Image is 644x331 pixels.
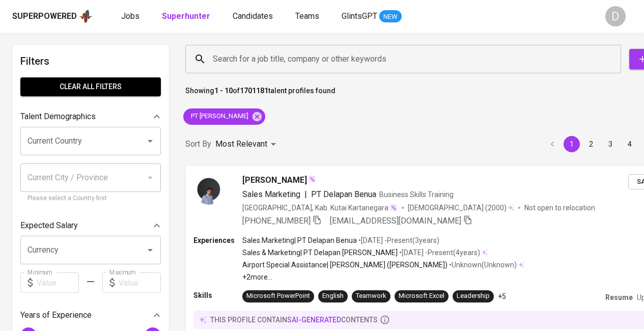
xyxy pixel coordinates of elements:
span: AI-generated [292,316,341,324]
a: Jobs [121,10,142,23]
div: Microsoft Excel [399,291,444,301]
span: | [304,188,307,201]
div: Talent Demographics [20,106,161,127]
span: [EMAIL_ADDRESS][DOMAIN_NAME] [330,216,461,226]
p: Talent Demographics [20,111,96,123]
div: D [605,6,626,26]
p: Airport Special Assistance | [PERSON_NAME] ([PERSON_NAME]) [242,260,447,270]
p: Sort By [185,138,211,150]
a: GlintsGPT NEW [342,10,402,23]
p: Please select a Country first [27,194,154,204]
img: magic_wand.svg [308,175,316,183]
p: Most Relevant [215,138,267,150]
div: (2000) [408,203,514,213]
b: Superhunter [162,11,210,21]
span: [DEMOGRAPHIC_DATA] [408,203,485,213]
div: [GEOGRAPHIC_DATA], Kab. Kutai Kartanegara [242,203,398,213]
p: Sales Marketing | PT Delapan Benua [242,235,357,245]
button: page 1 [564,136,580,152]
input: Value [119,272,161,293]
span: Teams [295,11,319,21]
span: Clear All filters [29,80,153,93]
button: Go to page 2 [583,136,599,152]
a: Superpoweredapp logo [12,9,93,24]
p: • [DATE] - Present ( 3 years ) [357,235,439,245]
span: PT [PERSON_NAME] [183,112,255,121]
img: magic_wand.svg [389,204,398,212]
button: Clear All filters [20,77,161,96]
p: Years of Experience [20,309,92,321]
span: NEW [379,12,402,22]
button: Open [143,134,157,148]
p: Showing of talent profiles found [185,86,335,104]
p: +5 [498,291,506,301]
p: Not open to relocation [524,203,595,213]
a: Teams [295,10,321,23]
p: Expected Salary [20,219,78,232]
button: Go to page 4 [622,136,638,152]
h6: Filters [20,53,161,69]
p: Skills [193,290,242,300]
span: Sales Marketing [242,189,300,199]
img: app logo [79,9,93,24]
span: PT Delapan Benua [311,189,376,199]
p: +2 more ... [242,272,524,282]
div: Most Relevant [215,135,279,154]
input: Value [37,272,79,293]
div: Superpowered [12,11,77,22]
button: Go to page 3 [602,136,619,152]
b: 1 - 10 [214,87,233,95]
p: Resume [605,292,633,302]
img: da4078d12ab308876276c9a890a72bad.png [193,174,224,205]
span: GlintsGPT [342,11,377,21]
span: Jobs [121,11,139,21]
b: 1701181 [240,87,268,95]
div: PT [PERSON_NAME] [183,108,265,125]
a: Candidates [233,10,275,23]
a: Superhunter [162,10,212,23]
span: [PERSON_NAME] [242,174,307,186]
button: Open [143,243,157,257]
p: Experiences [193,235,242,245]
span: [PHONE_NUMBER] [242,216,311,226]
div: Leadership [457,291,490,301]
div: Microsoft PowerPoint [246,291,310,301]
span: Business Skills Training [379,190,454,199]
span: Candidates [233,11,273,21]
div: Years of Experience [20,305,161,325]
p: this profile contains contents [210,315,378,325]
div: English [322,291,344,301]
p: • [DATE] - Present ( 4 years ) [398,247,480,258]
div: Expected Salary [20,215,161,236]
div: Teamwork [356,291,386,301]
p: • Unknown ( Unknown ) [447,260,517,270]
p: Sales & Marketing | PT Delapan [PERSON_NAME] [242,247,398,258]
